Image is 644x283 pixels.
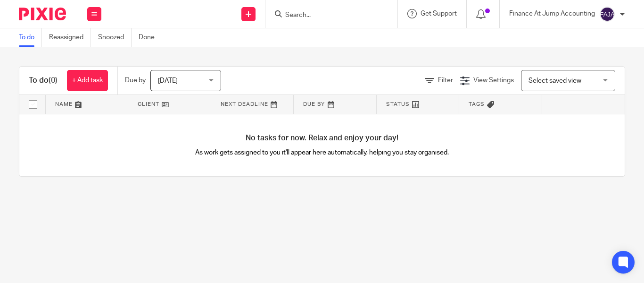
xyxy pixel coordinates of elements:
[528,77,581,84] span: Select saved view
[29,76,58,86] h1: To do
[158,77,178,84] span: [DATE]
[469,102,485,107] span: Tags
[509,9,595,18] p: Finance At Jump Accounting
[19,28,42,47] a: To do
[49,28,91,47] a: Reassigned
[171,148,473,157] p: As work gets assigned to you it'll appear here automatically, helping you stay organised.
[67,70,108,91] a: + Add task
[19,133,625,143] h4: No tasks for now. Relax and enjoy your day!
[98,28,132,47] a: Snoozed
[49,77,58,84] span: (0)
[421,10,457,17] span: Get Support
[19,8,66,20] img: Pixie
[438,77,453,84] span: Filter
[600,7,615,22] img: svg%3E
[125,76,146,85] p: Due by
[139,28,162,47] a: Done
[284,11,369,20] input: Search
[473,77,514,84] span: View Settings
